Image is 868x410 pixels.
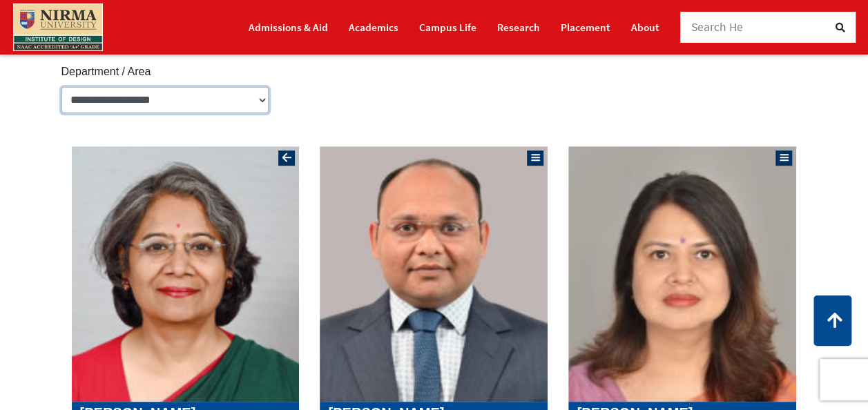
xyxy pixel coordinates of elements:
label: Department / Area [61,62,151,81]
a: Research [497,15,540,39]
img: Ajay Goyal [320,146,548,402]
img: Sangita Shroff [72,146,300,402]
a: Admissions & Aid [249,15,328,39]
a: Placement [561,15,610,39]
a: Academics [349,15,398,39]
a: About [631,15,659,39]
img: Kanupriya Taneja [568,146,796,402]
img: main_logo [13,3,103,51]
span: Search He [691,19,744,35]
a: Campus Life [419,15,476,39]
